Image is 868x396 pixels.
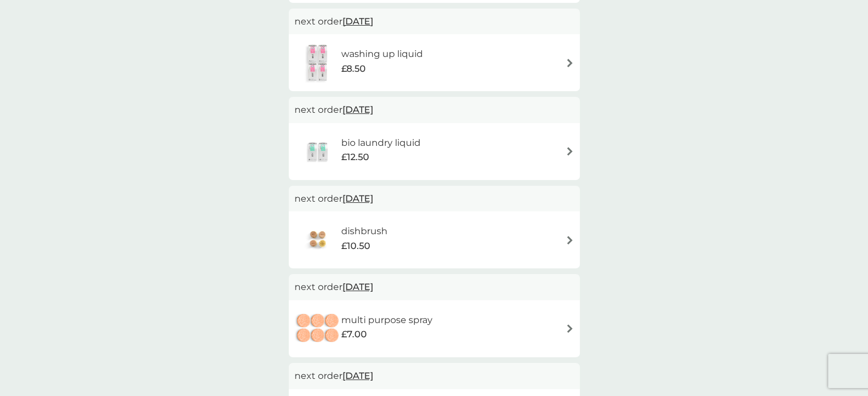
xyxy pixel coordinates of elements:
span: [DATE] [342,10,373,32]
h6: multi purpose spray [341,313,433,328]
img: bio laundry liquid [294,132,341,172]
p: next order [294,191,574,206]
img: multi purpose spray [294,309,341,349]
img: arrow right [566,59,574,67]
span: £8.50 [341,62,366,76]
img: arrow right [566,236,574,244]
img: washing up liquid [294,43,341,83]
span: £10.50 [341,239,370,254]
img: arrow right [566,324,574,333]
span: [DATE] [342,187,373,210]
p: next order [294,369,574,383]
span: [DATE] [342,99,373,121]
p: next order [294,14,574,29]
p: next order [294,280,574,295]
span: £7.00 [341,327,367,342]
span: [DATE] [342,365,373,387]
h6: bio laundry liquid [341,136,421,150]
h6: dishbrush [341,224,387,239]
img: dishbrush [294,220,341,260]
span: [DATE] [342,276,373,298]
img: arrow right [566,147,574,156]
span: £12.50 [341,150,369,165]
p: next order [294,103,574,117]
h6: washing up liquid [341,47,423,62]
